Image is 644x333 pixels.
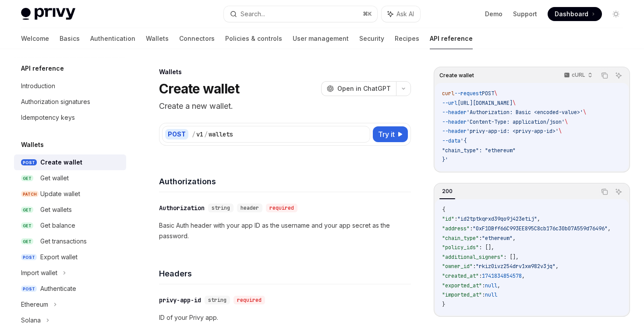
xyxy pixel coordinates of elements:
span: Dashboard [555,10,588,18]
a: Authentication [90,28,135,49]
span: , [537,215,540,222]
span: 'privy-app-id: <privy-app-id>' [467,128,559,135]
a: Dashboard [548,7,602,21]
span: POST [21,286,37,292]
h4: Authorizations [159,175,411,187]
button: cURL [559,68,596,83]
span: PATCH [21,191,39,197]
a: GETGet wallets [14,202,126,218]
span: : [], [479,244,494,251]
span: "address" [442,225,470,232]
a: Wallets [146,28,169,49]
button: Ask AI [382,6,420,22]
div: Authenticate [40,283,76,294]
div: Get wallets [40,204,72,215]
span: \ [565,118,568,125]
button: Toggle dark mode [609,7,623,21]
div: privy-app-id [159,296,201,304]
div: Authorization [159,204,205,212]
span: --request [454,90,482,97]
span: } [442,301,445,308]
div: Authorization signatures [21,97,90,107]
span: { [442,206,445,213]
a: GETGet wallet [14,170,126,186]
button: Copy the contents from the code block [599,70,610,81]
span: POST [21,159,37,166]
h5: API reference [21,63,64,74]
span: \ [583,109,586,116]
span: Open in ChatGPT [337,84,391,93]
p: Create a new wallet. [159,100,411,112]
p: ID of your Privy app. [159,312,411,323]
div: v1 [196,130,203,139]
a: Policies & controls [225,28,282,49]
span: GET [21,175,33,182]
span: --header [442,118,467,125]
a: Connectors [179,28,215,49]
h5: Wallets [21,140,44,150]
span: Ask AI [396,10,414,18]
span: Try it [378,129,395,140]
span: --header [442,109,467,116]
a: User management [293,28,349,49]
span: "ethereum" [482,235,513,242]
span: "policy_ids" [442,244,479,251]
span: "owner_id" [442,263,473,270]
span: : [], [503,254,519,261]
a: API reference [430,28,473,49]
span: , [608,225,611,232]
button: Search...⌘K [224,6,377,22]
span: "id" [442,215,454,222]
span: , [497,282,500,289]
a: Authorization signatures [14,94,126,110]
div: Get wallet [40,173,69,183]
span: curl [442,90,454,97]
span: \ [513,100,516,107]
button: Open in ChatGPT [321,81,396,96]
span: 'Content-Type: application/json' [467,118,565,125]
div: Get balance [40,220,75,231]
p: cURL [572,72,585,79]
span: "chain_type" [442,235,479,242]
div: Solana [21,315,41,326]
span: string [212,204,230,211]
span: "rkiz0ivz254drv1xw982v3jq" [476,263,556,270]
span: POST [21,254,37,261]
div: Update wallet [40,189,80,199]
button: Copy the contents from the code block [599,186,610,197]
a: Demo [485,10,502,18]
span: header [241,204,259,211]
div: Wallets [159,68,411,76]
span: \ [494,90,497,97]
a: POSTAuthenticate [14,281,126,297]
a: PATCHUpdate wallet [14,186,126,202]
span: string [208,297,226,304]
div: Create wallet [40,157,82,168]
span: '{ [460,137,467,144]
span: "exported_at" [442,282,482,289]
button: Ask AI [613,70,624,81]
span: , [556,263,559,270]
div: required [234,296,265,304]
span: Create wallet [439,72,474,79]
h1: Create wallet [159,81,239,97]
span: : [470,225,473,232]
div: Introduction [21,81,55,91]
div: Search... [241,9,265,19]
span: ⌘ K [363,11,372,18]
span: : [454,215,457,222]
div: Export wallet [40,252,78,262]
span: --url [442,100,457,107]
div: Idempotency keys [21,112,75,123]
button: Try it [373,126,408,142]
h4: Headers [159,268,411,279]
span: "created_at" [442,272,479,279]
button: Ask AI [613,186,624,197]
span: "id2tptkqrxd39qo9j423etij" [457,215,537,222]
div: Import wallet [21,268,57,278]
span: "0xF1DBff66C993EE895C8cb176c30b07A559d76496" [473,225,608,232]
a: Basics [60,28,80,49]
span: , [513,235,516,242]
a: Idempotency keys [14,110,126,125]
span: "imported_at" [442,291,482,298]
